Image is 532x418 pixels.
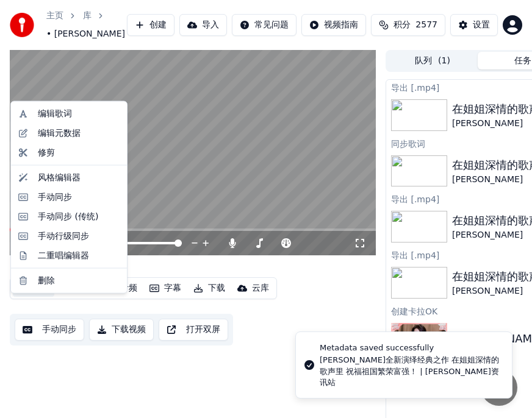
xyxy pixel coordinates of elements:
[415,19,437,31] span: 2577
[10,260,81,272] div: [PERSON_NAME]
[46,28,125,40] span: • [PERSON_NAME]
[473,19,490,31] div: 设置
[38,249,89,261] div: 二重唱编辑器
[301,14,366,36] button: 视频指南
[127,14,174,36] button: 创建
[38,127,81,139] div: 编辑元数据
[145,280,186,297] button: 字幕
[438,55,450,67] span: ( 1 )
[83,10,92,22] a: 库
[450,14,498,36] button: 设置
[394,19,411,31] span: 积分
[89,319,154,341] button: 下载视频
[232,14,297,36] button: 常见问题
[320,355,502,388] div: [PERSON_NAME]全新演绎经典之作 在姐姐深情的歌声里 祝福祖国繁荣富强！ | [PERSON_NAME]资讯站
[38,108,72,120] div: 编辑歌词
[46,10,127,40] nav: breadcrumb
[10,13,34,37] img: youka
[189,280,230,297] button: 下载
[387,52,478,69] button: 队列
[38,230,89,242] div: 手动行级同步
[38,191,72,203] div: 手动同步
[179,14,227,36] button: 导入
[38,274,55,286] div: 删除
[159,319,228,341] button: 打开双屏
[38,146,55,158] div: 修剪
[252,282,269,294] div: 云库
[320,342,502,354] div: Metadata saved successfully
[46,10,63,22] a: 主页
[38,210,98,222] div: 手动同步 (传统)
[15,319,84,341] button: 手动同步
[371,14,445,36] button: 积分2577
[38,171,81,183] div: 风格编辑器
